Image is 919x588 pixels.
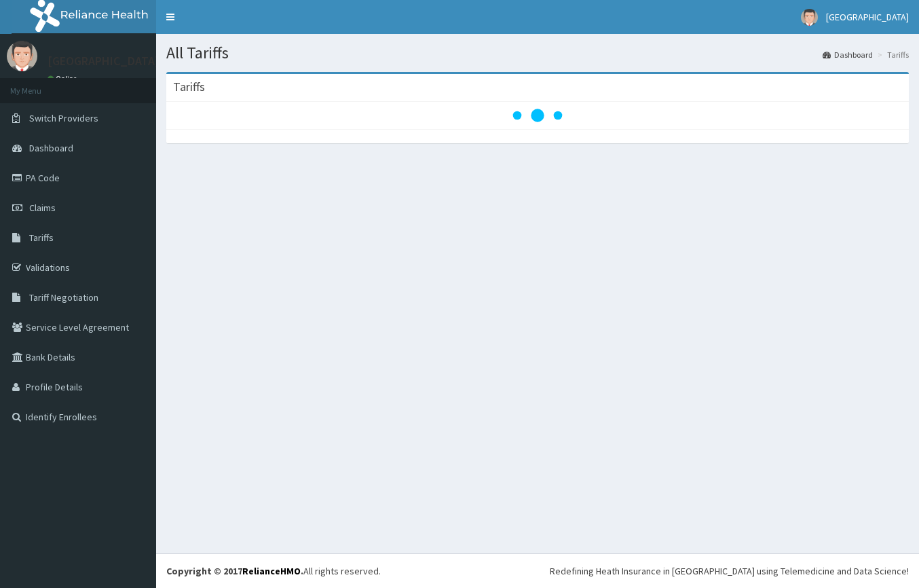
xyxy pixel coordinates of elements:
h3: Tariffs [173,81,205,93]
svg: audio-loading [510,88,565,143]
p: [GEOGRAPHIC_DATA] [48,55,160,67]
li: Tariffs [874,49,909,60]
span: Tariffs [29,232,54,244]
a: Dashboard [823,49,873,60]
footer: All rights reserved. [156,553,919,588]
img: User Image [7,41,37,71]
span: Dashboard [29,142,73,154]
span: [GEOGRAPHIC_DATA] [826,11,909,23]
a: Online [48,74,80,84]
a: RelianceHMO [242,565,301,577]
strong: Copyright © 2017 . [166,565,303,577]
span: Claims [29,202,56,214]
div: Redefining Heath Insurance in [GEOGRAPHIC_DATA] using Telemedicine and Data Science! [550,564,909,578]
h1: All Tariffs [166,44,909,62]
img: User Image [801,9,818,26]
span: Switch Providers [29,112,98,124]
span: Tariff Negotiation [29,291,98,304]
